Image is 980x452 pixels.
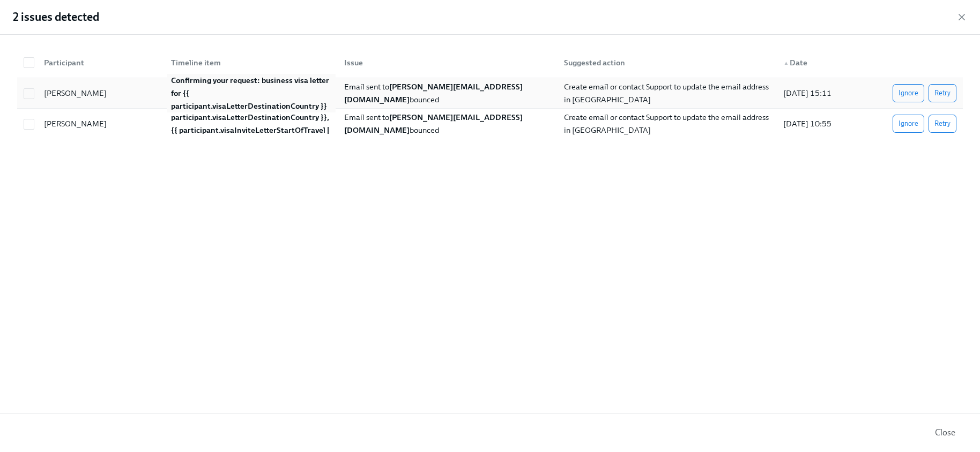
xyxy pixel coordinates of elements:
button: Retry [929,84,956,102]
span: ▲ [783,61,789,66]
div: [PERSON_NAME] [40,117,162,130]
h2: 2 issues detected [13,9,99,25]
div: [DATE] 15:11 [779,87,875,100]
span: Ignore [899,118,918,129]
span: Ignore [899,88,918,99]
strong: Confirming your request: business visa letter for {{ participant.visaLetterDestinationCountry }} [171,76,331,111]
div: Issue [340,56,555,69]
div: Date [779,56,875,69]
div: Participant [40,56,162,69]
div: Issue [336,52,555,73]
button: Retry [929,115,956,133]
div: [PERSON_NAME]Confirming your request: business visa letter for {{ participant.visaLetterDestinati... [17,78,963,109]
div: Suggested action [555,52,775,73]
span: Retry [934,118,951,129]
div: [DATE] 10:55 [779,117,875,130]
div: ▲Date [775,52,875,73]
div: Timeline item [167,56,336,69]
button: Ignore [893,84,924,102]
div: Timeline item [162,52,336,73]
div: Participant [35,52,162,73]
button: Close [927,422,963,443]
div: [PERSON_NAME] [40,87,162,100]
div: Suggested action [560,56,775,69]
div: [PERSON_NAME]Your business travel visa letter request ({{ participant.visaLetterDestinationCountr... [17,109,963,139]
span: Retry [934,88,951,99]
span: Close [935,427,955,438]
button: Ignore [893,115,924,133]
